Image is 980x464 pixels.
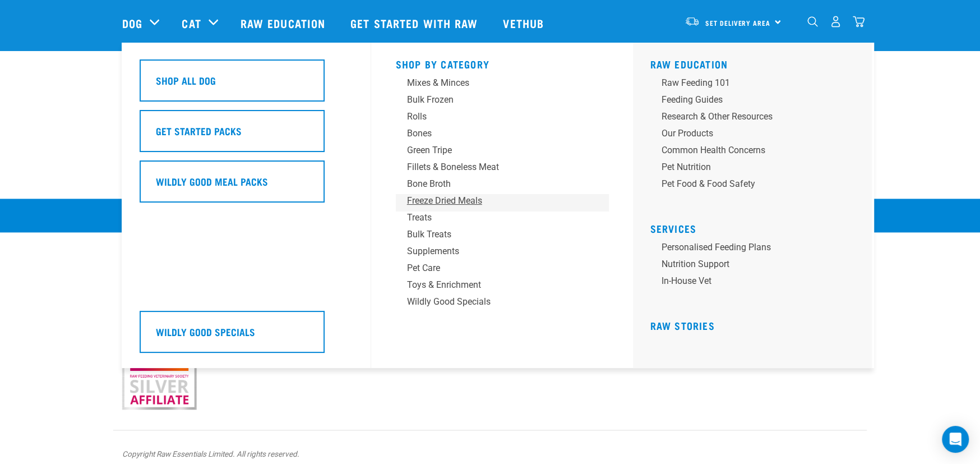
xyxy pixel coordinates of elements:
[396,194,609,211] a: Freeze Dried Meals
[705,21,770,25] span: Set Delivery Area
[661,110,836,123] div: Research & Other Resources
[661,144,836,157] div: Common Health Concerns
[396,58,609,67] h5: Shop By Category
[407,295,582,309] div: Wildly Good Specials
[650,110,863,127] a: Research & Other Resources
[661,177,836,191] div: Pet Food & Food Safety
[661,127,836,140] div: Our Products
[396,160,609,177] a: Fillets & Boneless Meat
[650,223,863,232] h5: Services
[650,323,714,328] a: Raw Stories
[122,15,142,31] a: Dog
[407,110,582,123] div: Rolls
[407,278,582,292] div: Toys & Enrichment
[396,278,609,295] a: Toys & Enrichment
[156,73,216,88] h5: Shop All Dog
[396,211,609,228] a: Treats
[407,211,582,224] div: Treats
[156,324,255,339] h5: Wildly Good Specials
[117,341,201,411] img: rfvs.png
[492,1,558,45] a: Vethub
[650,177,863,194] a: Pet Food & Food Safety
[650,160,863,177] a: Pet Nutrition
[830,16,842,27] img: user.png
[140,160,353,211] a: Wildly Good Meal Packs
[396,261,609,278] a: Pet Care
[661,93,836,107] div: Feeding Guides
[407,245,582,258] div: Supplements
[685,16,700,26] img: van-moving.png
[396,295,609,312] a: Wildly Good Specials
[650,93,863,110] a: Feeding Guides
[650,144,863,160] a: Common Health Concerns
[650,76,863,93] a: Raw Feeding 101
[140,110,353,160] a: Get Started Packs
[339,1,492,45] a: Get started with Raw
[407,194,582,208] div: Freeze Dried Meals
[807,16,818,27] img: home-icon-1@2x.png
[396,144,609,160] a: Green Tripe
[396,76,609,93] a: Mixes & Minces
[396,228,609,245] a: Bulk Treats
[122,449,299,458] em: Copyright Raw Essentials Limited. All rights reserved.
[942,426,969,453] div: Open Intercom Messenger
[407,160,582,174] div: Fillets & Boneless Meat
[407,261,582,275] div: Pet Care
[156,123,242,138] h5: Get Started Packs
[650,127,863,144] a: Our Products
[650,258,863,274] a: Nutrition Support
[396,245,609,261] a: Supplements
[407,228,582,241] div: Bulk Treats
[407,177,582,191] div: Bone Broth
[156,174,268,189] h5: Wildly Good Meal Packs
[407,127,582,140] div: Bones
[650,61,728,67] a: Raw Education
[407,76,582,90] div: Mixes & Minces
[140,311,353,361] a: Wildly Good Specials
[396,127,609,144] a: Bones
[396,93,609,110] a: Bulk Frozen
[396,177,609,194] a: Bone Broth
[396,110,609,127] a: Rolls
[229,1,339,45] a: Raw Education
[407,93,582,107] div: Bulk Frozen
[661,76,836,90] div: Raw Feeding 101
[140,59,353,110] a: Shop All Dog
[650,241,863,258] a: Personalised Feeding Plans
[661,160,836,174] div: Pet Nutrition
[407,144,582,157] div: Green Tripe
[853,16,865,27] img: home-icon@2x.png
[650,274,863,291] a: In-house vet
[182,15,201,31] a: Cat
